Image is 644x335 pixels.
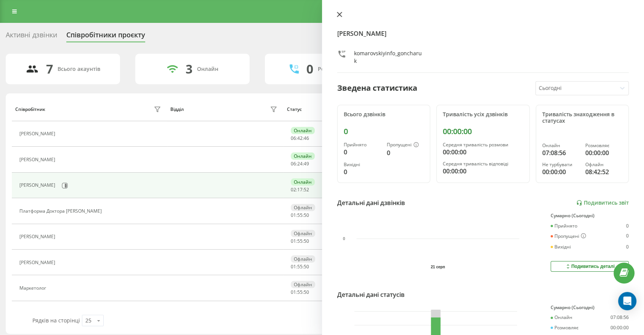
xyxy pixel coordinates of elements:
div: Зведена статистика [337,82,417,94]
div: Офлайн [291,230,315,237]
div: [PERSON_NAME] [19,157,57,162]
div: Онлайн [291,127,315,134]
span: 55 [297,263,303,270]
div: Подивитись деталі [565,263,615,269]
div: Середня тривалість відповіді [443,161,523,167]
div: Не турбувати [542,162,579,167]
div: Активні дзвінки [6,31,57,43]
div: Офлайн [291,281,315,288]
div: Відділ [170,107,184,112]
div: Онлайн [197,66,218,72]
div: Прийнято [344,142,381,147]
span: 50 [304,263,309,270]
a: Подивитись звіт [576,200,629,206]
div: 0 [344,147,381,157]
div: [PERSON_NAME] [19,131,57,136]
span: 06 [291,135,296,141]
div: 00:00:00 [443,127,523,136]
div: Тривалість знаходження в статусах [542,111,622,124]
h4: [PERSON_NAME] [337,29,629,38]
div: [PERSON_NAME] [19,260,57,265]
div: Всього акаунтів [58,66,100,72]
div: Офлайн [291,204,315,211]
span: 50 [304,238,309,244]
div: 0 [344,127,424,136]
div: Вихідні [344,162,381,167]
div: [PERSON_NAME] [19,183,57,188]
span: 02 [291,186,296,193]
div: Всього дзвінків [344,111,424,118]
span: 06 [291,160,296,167]
div: 25 [85,317,91,324]
span: 55 [297,289,303,295]
div: : : [291,213,309,218]
div: Платформа Доктора [PERSON_NAME] [19,208,104,214]
span: 55 [297,238,303,244]
div: 0 [387,148,424,157]
span: Рядків на сторінці [32,317,80,324]
span: 24 [297,160,303,167]
div: Статус [287,107,302,112]
button: Подивитись деталі [551,261,629,272]
div: : : [291,239,309,244]
span: 55 [297,212,303,218]
div: Пропущені [551,233,586,239]
div: : : [291,187,309,192]
div: Сумарно (Сьогодні) [551,213,629,218]
div: Онлайн [542,143,579,148]
span: 50 [304,212,309,218]
div: 00:00:00 [610,325,629,330]
div: 07:08:56 [610,315,629,320]
div: 07:08:56 [542,148,579,157]
span: 42 [297,135,303,141]
span: 50 [304,289,309,295]
span: 49 [304,160,309,167]
div: Розмовляють [318,66,355,72]
div: : : [291,136,309,141]
div: Офлайн [585,162,622,167]
div: Розмовляє [585,143,622,148]
div: 00:00:00 [585,148,622,157]
div: Прийнято [551,223,577,229]
div: 0 [626,233,629,239]
div: : : [291,290,309,295]
div: 00:00:00 [443,147,523,157]
span: 52 [304,186,309,193]
div: 3 [186,62,192,76]
div: : : [291,161,309,167]
div: Онлайн [291,178,315,186]
div: Детальні дані дзвінків [337,198,405,207]
div: 08:42:52 [585,167,622,176]
div: Розмовляє [551,325,578,330]
div: Open Intercom Messenger [618,292,636,310]
div: Маркетолог [19,285,48,291]
div: 0 [626,223,629,229]
span: 01 [291,289,296,295]
div: Сумарно (Сьогодні) [551,305,629,310]
div: Тривалість усіх дзвінків [443,111,523,118]
div: 7 [46,62,53,76]
div: Пропущені [387,142,424,148]
div: : : [291,264,309,269]
div: Вихідні [551,244,571,250]
span: 01 [291,263,296,270]
text: 21 серп [431,265,445,269]
div: Детальні дані статусів [337,290,405,299]
div: 00:00:00 [443,167,523,176]
div: [PERSON_NAME] [19,234,57,239]
div: Офлайн [291,255,315,263]
span: 01 [291,212,296,218]
span: 46 [304,135,309,141]
text: 0 [343,237,345,241]
div: Співробітник [15,107,45,112]
div: 0 [344,167,381,176]
div: 0 [306,62,313,76]
div: komarovskiyinfo_goncharuk [354,50,424,65]
span: 01 [291,238,296,244]
div: 00:00:00 [542,167,579,176]
div: 0 [626,244,629,250]
span: 17 [297,186,303,193]
div: Співробітники проєкту [66,31,145,43]
div: Онлайн [291,152,315,160]
div: Онлайн [551,315,572,320]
